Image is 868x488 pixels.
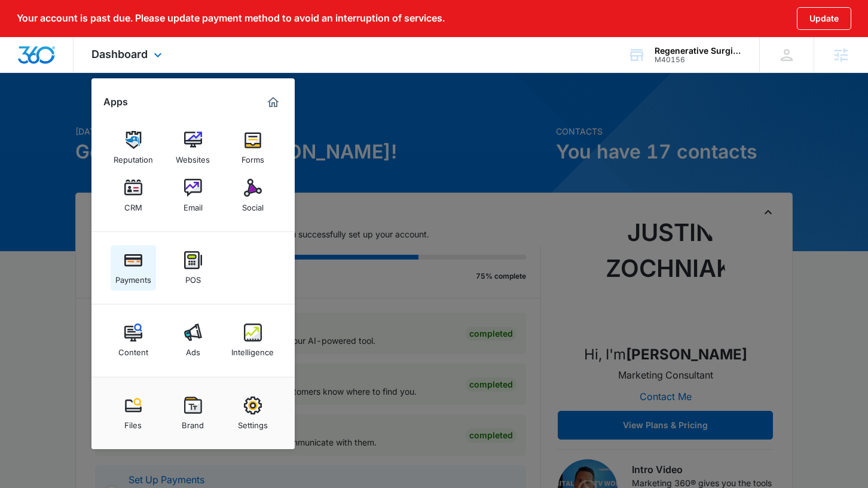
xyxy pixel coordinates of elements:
[170,173,216,218] a: Email
[655,56,742,64] div: account id
[17,13,445,24] p: Your account is past due. Please update payment method to avoid an interruption of services.
[115,269,151,285] div: Payments
[103,96,128,108] h2: Apps
[655,46,742,56] div: account name
[230,391,276,436] a: Settings
[124,197,142,212] div: CRM
[114,149,153,164] div: Reputation
[170,245,216,291] a: POS
[185,269,201,285] div: POS
[111,245,156,291] a: Payments
[230,125,276,170] a: Forms
[242,197,264,212] div: Social
[797,7,851,30] button: Update
[91,48,148,60] span: Dashboard
[231,341,274,357] div: Intelligence
[264,93,283,112] a: Marketing 360® Dashboard
[170,318,216,363] a: Ads
[230,173,276,218] a: Social
[118,341,148,357] div: Content
[111,125,156,170] a: Reputation
[184,197,203,212] div: Email
[230,318,276,363] a: Intelligence
[111,318,156,363] a: Content
[170,391,216,436] a: Brand
[170,125,216,170] a: Websites
[182,414,204,430] div: Brand
[74,37,183,72] div: Dashboard
[176,149,210,164] div: Websites
[242,149,264,164] div: Forms
[238,414,268,430] div: Settings
[124,414,142,430] div: Files
[186,341,200,357] div: Ads
[111,173,156,218] a: CRM
[111,391,156,436] a: Files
